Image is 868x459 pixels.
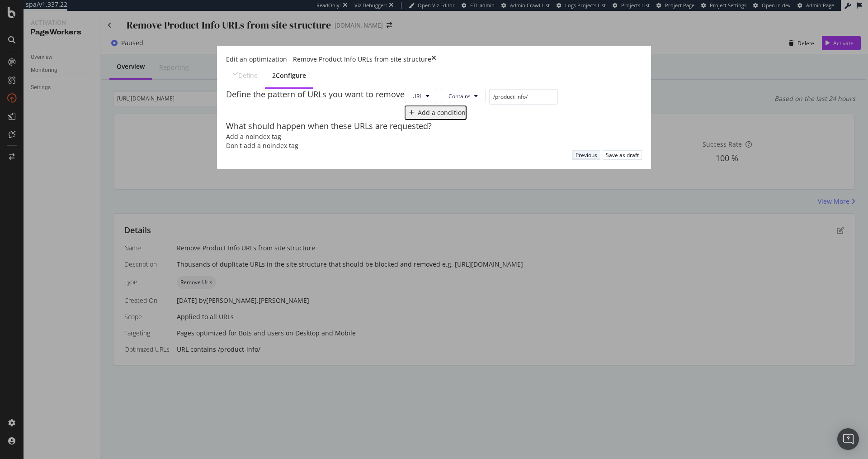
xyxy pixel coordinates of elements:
[226,55,431,64] div: Edit an optimization - Remove Product Info URLs from site structure
[226,132,281,141] div: Add a noindex tag
[226,132,642,141] div: Add a noindex tag
[603,150,642,160] button: Save as draft
[412,92,422,100] span: URL
[441,89,486,103] button: Contains
[217,46,651,169] div: modal
[226,89,405,120] div: Define the pattern of URLs you want to remove
[226,141,298,150] div: Don't add a noindex tag
[226,141,642,150] div: Don't add a noindex tag
[576,151,597,159] div: Previous
[448,92,471,100] span: Contains
[226,120,642,132] div: What should happen when these URLs are requested?
[238,71,258,81] div: Define
[405,105,467,120] button: Add a condition
[572,150,600,160] button: Previous
[276,71,306,80] div: Configure
[606,151,639,159] div: Save as draft
[418,109,466,116] div: Add a condition
[837,428,859,450] div: Open Intercom Messenger
[405,89,437,103] button: URL
[272,71,276,80] div: 2
[431,55,436,64] div: times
